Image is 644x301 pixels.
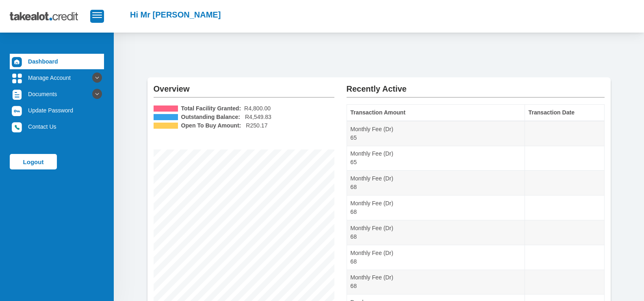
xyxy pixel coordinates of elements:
[525,105,604,121] th: Transaction Date
[347,105,525,121] th: Transaction Amount
[10,70,104,86] a: Manage Account
[10,54,104,69] a: Dashboard
[10,154,57,169] a: Logout
[10,103,104,118] a: Update Password
[244,104,271,113] span: R4,800.00
[181,121,241,130] b: Open To Buy Amount:
[347,146,525,171] td: Monthly Fee (Dr) 65
[347,196,525,220] td: Monthly Fee (Dr) 68
[10,119,104,134] a: Contact Us
[246,121,267,130] span: R250.17
[130,10,221,20] h2: Hi Mr [PERSON_NAME]
[181,113,241,121] b: Outstanding Balance:
[181,104,241,113] b: Total Facility Granted:
[10,6,90,26] img: takealot_credit_logo.svg
[154,77,334,94] h2: Overview
[347,220,525,245] td: Monthly Fee (Dr) 68
[10,86,104,102] a: Documents
[347,270,525,294] td: Monthly Fee (Dr) 68
[347,171,525,196] td: Monthly Fee (Dr) 68
[347,77,605,94] h2: Recently Active
[347,245,525,270] td: Monthly Fee (Dr) 68
[347,121,525,146] td: Monthly Fee (Dr) 65
[245,113,271,121] span: R4,549.83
